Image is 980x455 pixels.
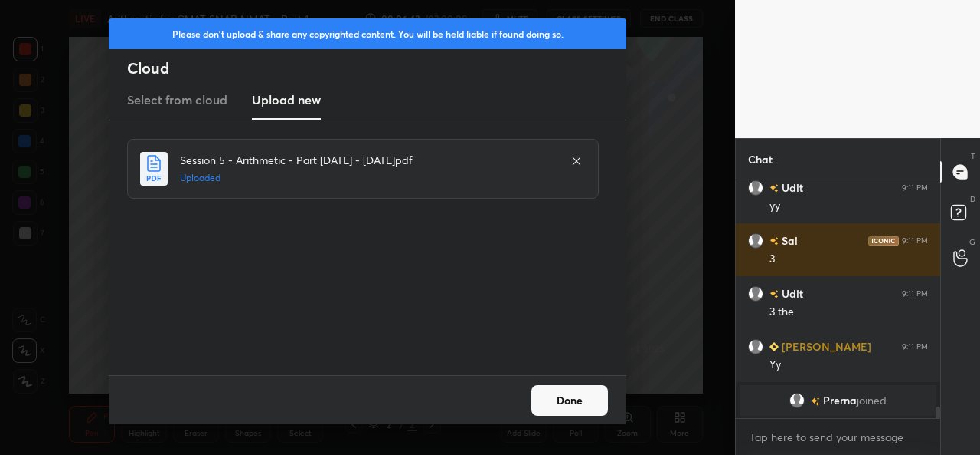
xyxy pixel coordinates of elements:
[769,237,779,246] img: no-rating-badge.077c3623.svg
[127,58,626,78] h2: Cloud
[109,18,626,49] div: Please don't upload & share any copyrighted content. You will be held liable if found doing so.
[748,233,763,249] img: default.png
[902,289,928,298] div: 9:11 PM
[902,236,928,246] div: 9:11 PM
[970,193,975,205] p: D
[779,338,871,354] h6: [PERSON_NAME]
[736,139,785,180] p: Chat
[180,152,555,168] h4: Session 5 - Arithmetic - Part [DATE] - [DATE]pdf
[811,397,820,406] img: no-rating-badge.077c3623.svg
[769,199,928,214] div: yy
[857,394,887,407] span: joined
[769,252,928,267] div: 3
[969,236,975,248] p: G
[769,342,779,351] img: Learner_Badge_beginner_1_8b307cf2a0.svg
[180,171,555,185] h5: Uploaded
[902,342,928,351] div: 9:11 PM
[736,180,940,419] div: grid
[779,232,798,249] h6: Sai
[748,339,763,354] img: default.png
[779,180,803,196] h6: Udit
[748,180,763,196] img: default.png
[531,385,608,416] button: Done
[769,184,779,193] img: no-rating-badge.077c3623.svg
[769,290,779,298] img: no-rating-badge.077c3623.svg
[971,150,975,162] p: T
[779,285,803,302] h6: Udit
[748,286,763,302] img: default.png
[868,236,899,246] img: iconic-dark.1390631f.png
[769,305,928,320] div: 3 the
[769,358,928,373] div: Yy
[789,393,805,408] img: default.png
[252,91,321,109] h3: Upload new
[902,183,928,193] div: 9:11 PM
[823,394,857,407] span: Prerna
